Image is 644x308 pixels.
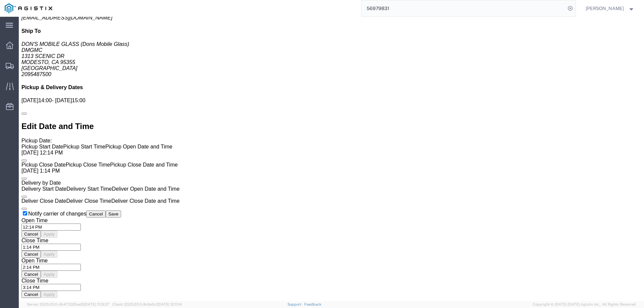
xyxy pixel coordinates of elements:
a: Feedback [304,302,321,306]
span: [DATE] 11:13:37 [84,302,109,306]
img: logo [5,3,52,13]
span: Server: 2025.20.0-db47332bad5 [27,302,109,306]
iframe: FS Legacy Container [19,17,644,301]
span: Copyright © [DATE]-[DATE] Agistix Inc., All Rights Reserved [533,302,636,307]
button: [PERSON_NAME] [585,4,635,12]
span: [DATE] 12:11:14 [158,302,182,306]
span: Client: 2025.20.0-8c6e0cf [112,302,182,306]
input: Search for shipment number, reference number [362,0,566,16]
a: Support [287,302,304,306]
span: Jesse Jordan [586,5,624,12]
